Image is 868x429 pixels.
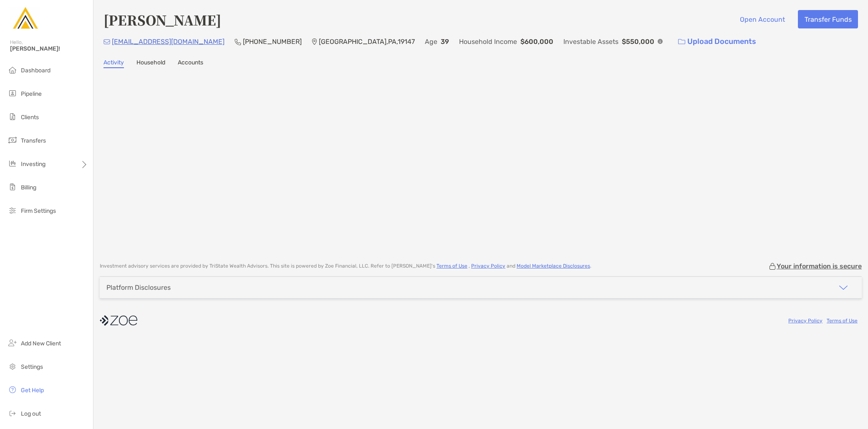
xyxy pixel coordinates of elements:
[21,114,39,121] span: Clients
[788,318,823,324] a: Privacy Policy
[520,36,553,47] p: $600,000
[21,387,44,394] span: Get Help
[106,283,171,291] div: Platform Disclosures
[678,39,685,45] img: button icon
[798,10,858,28] button: Transfer Funds
[21,161,45,168] span: Investing
[622,36,654,47] p: $550,000
[8,182,18,192] img: billing icon
[733,10,791,28] button: Open Account
[21,67,50,74] span: Dashboard
[103,59,124,68] a: Activity
[21,207,56,214] span: Firm Settings
[312,38,317,45] img: Location Icon
[112,36,225,47] p: [EMAIL_ADDRESS][DOMAIN_NAME]
[658,39,663,44] img: Info Icon
[178,59,203,68] a: Accounts
[425,36,437,47] p: Age
[8,338,18,348] img: add_new_client icon
[103,39,110,44] img: Email Icon
[8,205,18,215] img: firm-settings icon
[100,263,591,269] p: Investment advisory services are provided by TriState Wealth Advisors . This site is powered by Z...
[827,318,858,324] a: Terms of Use
[8,408,18,418] img: logout icon
[673,33,762,51] a: Upload Documents
[21,363,43,370] span: Settings
[8,158,18,169] img: investing icon
[8,65,18,75] img: dashboard icon
[471,263,505,269] a: Privacy Policy
[777,262,862,270] p: Your information is secure
[10,3,40,33] img: Zoe Logo
[8,112,18,122] img: clients icon
[10,45,88,52] span: [PERSON_NAME]!
[8,88,18,98] img: pipeline icon
[441,36,449,47] p: 39
[8,135,18,145] img: transfers icon
[21,184,36,191] span: Billing
[21,340,61,347] span: Add New Client
[459,36,517,47] p: Household Income
[21,137,46,144] span: Transfers
[21,90,42,97] span: Pipeline
[517,263,590,269] a: Model Marketplace Disclosures
[100,311,137,330] img: company logo
[136,59,165,68] a: Household
[243,36,302,47] p: [PHONE_NUMBER]
[8,385,18,395] img: get-help icon
[563,36,618,47] p: Investable Assets
[319,36,415,47] p: [GEOGRAPHIC_DATA] , PA , 19147
[8,361,18,371] img: settings icon
[235,38,241,45] img: Phone Icon
[838,283,848,293] img: icon arrow
[103,10,221,29] h4: [PERSON_NAME]
[437,263,467,269] a: Terms of Use
[21,410,41,417] span: Log out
